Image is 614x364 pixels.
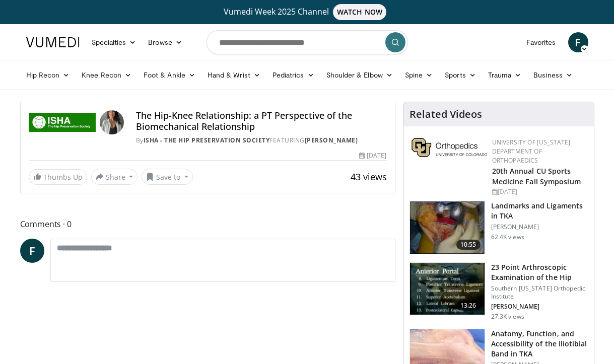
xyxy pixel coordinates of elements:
[136,136,387,145] div: By FEATURING
[491,233,524,241] p: 62.4K views
[136,110,387,132] h4: The Hip-Knee Relationship: a PT Perspective of the Biomechanical Relationship
[91,169,138,185] button: Share
[410,263,485,315] img: oa8B-rsjN5HfbTbX4xMDoxOjBrO-I4W8.150x105_q85_crop-smart_upscale.jpg
[28,4,587,20] a: Vumedi Week 2025 ChannelWATCH NOW
[439,65,482,85] a: Sports
[456,240,481,250] span: 10:55
[410,201,588,254] a: 10:55 Landmarks and Ligaments in TKA [PERSON_NAME] 62.4K views
[144,136,270,144] a: ISHA - The Hip Preservation Society
[492,138,571,165] a: University of [US_STATE] Department of Orthopaedics
[76,65,138,85] a: Knee Recon
[491,262,588,282] h3: 23 Point Arthroscopic Examination of the Hip
[568,32,588,52] a: F
[351,171,387,183] span: 43 views
[412,138,487,157] img: 355603a8-37da-49b6-856f-e00d7e9307d3.png.150x105_q85_autocrop_double_scale_upscale_version-0.2.png
[138,65,201,85] a: Foot & Ankle
[492,187,586,196] div: [DATE]
[491,284,588,301] p: Southern [US_STATE] Orthopedic Institute
[456,301,481,311] span: 13:26
[100,110,124,134] img: Avatar
[142,32,188,52] a: Browse
[86,32,143,52] a: Specialties
[410,262,588,321] a: 13:26 23 Point Arthroscopic Examination of the Hip Southern [US_STATE] Orthopedic Institute [PERS...
[20,65,76,85] a: Hip Recon
[20,239,44,263] a: F
[207,30,408,54] input: Search topics, interventions
[266,65,320,85] a: Pediatrics
[410,108,482,120] h4: Related Videos
[20,217,395,231] span: Comments 0
[491,303,588,311] p: [PERSON_NAME]
[320,65,399,85] a: Shoulder & Elbow
[491,223,588,231] p: [PERSON_NAME]
[305,136,358,144] a: [PERSON_NAME]
[482,65,528,85] a: Trauma
[142,169,193,185] button: Save to
[29,110,96,134] img: ISHA - The Hip Preservation Society
[492,166,581,186] a: 20th Annual CU Sports Medicine Fall Symposium
[201,65,266,85] a: Hand & Wrist
[359,151,386,160] div: [DATE]
[527,65,579,85] a: Business
[29,169,87,185] a: Thumbs Up
[491,313,524,321] p: 27.3K views
[26,37,80,47] img: VuMedi Logo
[491,201,588,221] h3: Landmarks and Ligaments in TKA
[491,329,588,359] h3: Anatomy, Function, and Accessibility of the Iliotibial Band in TKA
[333,4,386,20] span: WATCH NOW
[520,32,562,52] a: Favorites
[410,201,485,254] img: 88434a0e-b753-4bdd-ac08-0695542386d5.150x105_q85_crop-smart_upscale.jpg
[399,65,439,85] a: Spine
